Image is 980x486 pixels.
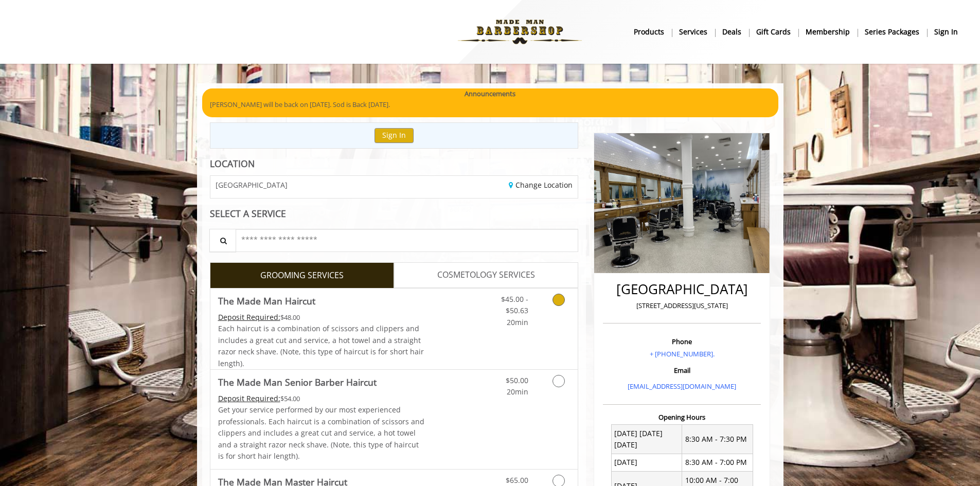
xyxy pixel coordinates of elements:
[218,393,280,403] span: This service needs some Advance to be paid before we block your appointment
[679,26,707,38] b: Services
[722,26,741,38] b: Deals
[798,24,858,39] a: MembershipMembership
[605,338,758,345] h3: Phone
[507,317,528,327] span: 20min
[216,181,288,189] span: [GEOGRAPHIC_DATA]
[865,26,919,38] b: Series packages
[465,88,515,99] b: Announcements
[218,294,315,308] b: The Made Man Haircut
[634,26,664,38] b: products
[218,393,425,404] div: $54.00
[715,24,749,39] a: DealsDeals
[506,375,528,385] span: $50.00
[218,375,377,389] b: The Made Man Senior Barber Haircut
[934,26,958,38] b: sign in
[218,404,425,462] p: Get your service performed by our most experienced professionals. Each haircut is a combination o...
[210,99,771,110] p: [PERSON_NAME] will be back on [DATE]. Sod is Back [DATE].
[210,157,255,170] b: LOCATION
[858,24,927,39] a: Series packagesSeries packages
[806,26,850,38] b: Membership
[672,24,715,39] a: ServicesServices
[605,300,758,311] p: [STREET_ADDRESS][US_STATE]
[605,282,758,297] h2: [GEOGRAPHIC_DATA]
[682,454,753,471] td: 8:30 AM - 7:00 PM
[509,180,573,190] a: Change Location
[682,425,753,454] td: 8:30 AM - 7:30 PM
[501,294,528,315] span: $45.00 - $50.63
[218,312,425,323] div: $48.00
[927,24,965,39] a: sign insign in
[628,382,736,391] a: [EMAIL_ADDRESS][DOMAIN_NAME]
[650,349,715,358] a: + [PHONE_NUMBER].
[605,367,758,374] h3: Email
[507,387,528,397] span: 20min
[218,312,280,322] span: This service needs some Advance to be paid before we block your appointment
[506,475,528,485] span: $65.00
[611,454,682,471] td: [DATE]
[603,413,761,421] h3: Opening Hours
[209,229,236,252] button: Service Search
[449,4,591,60] img: Made Man Barbershop logo
[749,24,798,39] a: Gift cardsgift cards
[260,269,344,282] span: GROOMING SERVICES
[210,209,579,219] div: SELECT A SERVICE
[627,24,672,39] a: Productsproducts
[375,128,414,143] button: Sign In
[756,26,791,38] b: gift cards
[437,268,535,282] span: COSMETOLOGY SERVICES
[218,323,424,368] span: Each haircut is a combination of scissors and clippers and includes a great cut and service, a ho...
[611,425,682,454] td: [DATE] [DATE] [DATE]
